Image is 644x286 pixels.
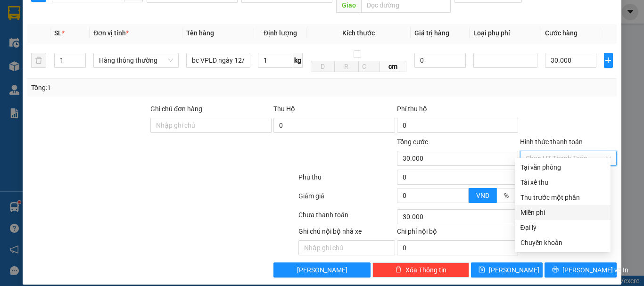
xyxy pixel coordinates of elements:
[372,262,469,278] button: deleteXóa Thông tin
[93,29,129,37] span: Đơn vị tính
[186,53,250,68] input: VD: Bàn, Ghế
[297,191,396,207] div: Giảm giá
[489,265,539,275] span: [PERSON_NAME]
[293,53,303,68] span: kg
[405,265,446,275] span: Xóa Thông tin
[504,192,509,199] span: %
[520,177,605,188] div: Tài xế thu
[380,61,407,72] span: cm
[562,265,628,275] span: [PERSON_NAME] và In
[520,192,605,203] div: Thu trước một phần
[520,207,605,218] div: Miễn phí
[311,61,335,72] input: D
[342,29,375,37] span: Kích thước
[395,266,402,274] span: delete
[31,53,46,68] button: delete
[520,162,605,172] div: Tại văn phòng
[414,53,466,68] input: 0
[520,222,605,233] div: Đại lý
[264,29,297,37] span: Định lượng
[520,237,605,248] div: Chuyển khoản
[298,240,395,255] input: Nhập ghi chú
[297,265,347,275] span: [PERSON_NAME]
[334,61,358,72] input: R
[545,262,617,278] button: printer[PERSON_NAME] và In
[545,29,578,37] span: Cước hàng
[31,82,249,93] div: Tổng: 1
[273,105,295,113] span: Thu Hộ
[358,61,380,72] input: C
[397,104,518,118] div: Phí thu hộ
[298,226,395,240] div: Ghi chú nội bộ nhà xe
[397,138,428,146] span: Tổng cước
[604,57,612,64] span: plus
[414,29,449,37] span: Giá trị hàng
[99,53,173,67] span: Hàng thông thường
[297,210,396,226] div: Chưa thanh toán
[479,266,485,274] span: save
[552,266,559,274] span: printer
[150,105,202,113] label: Ghi chú đơn hàng
[273,262,370,278] button: [PERSON_NAME]
[54,29,62,37] span: SL
[520,138,583,146] label: Hình thức thanh toán
[297,172,396,188] div: Phụ thu
[186,29,214,37] span: Tên hàng
[476,192,489,199] span: VND
[604,53,613,68] button: plus
[470,24,541,42] th: Loại phụ phí
[150,118,272,133] input: Ghi chú đơn hàng
[397,226,518,240] div: Chi phí nội bộ
[471,262,543,278] button: save[PERSON_NAME]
